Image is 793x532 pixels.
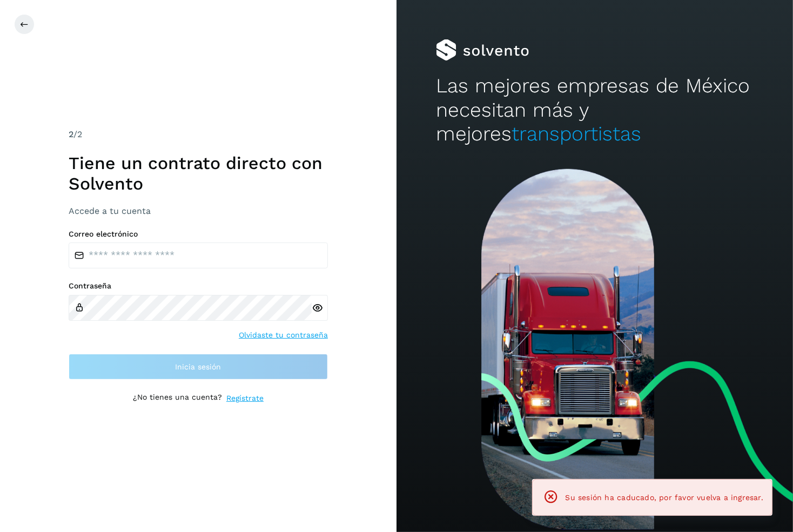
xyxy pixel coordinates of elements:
[176,363,221,371] span: Inicia sesión
[69,230,328,239] label: Correo electrónico
[133,393,222,404] p: ¿No tienes una cuenta?
[226,393,264,404] a: Regístrate
[69,129,73,139] span: 2
[69,354,328,380] button: Inicia sesión
[239,329,328,341] a: Olvidaste tu contraseña
[566,493,763,502] span: Su sesión ha caducado, por favor vuelva a ingresar.
[512,122,641,145] span: transportistas
[69,128,328,141] div: /2
[436,74,753,146] h2: Las mejores empresas de México necesitan más y mejores
[69,281,328,291] label: Contraseña
[69,153,328,194] h1: Tiene un contrato directo con Solvento
[69,206,328,216] h3: Accede a tu cuenta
